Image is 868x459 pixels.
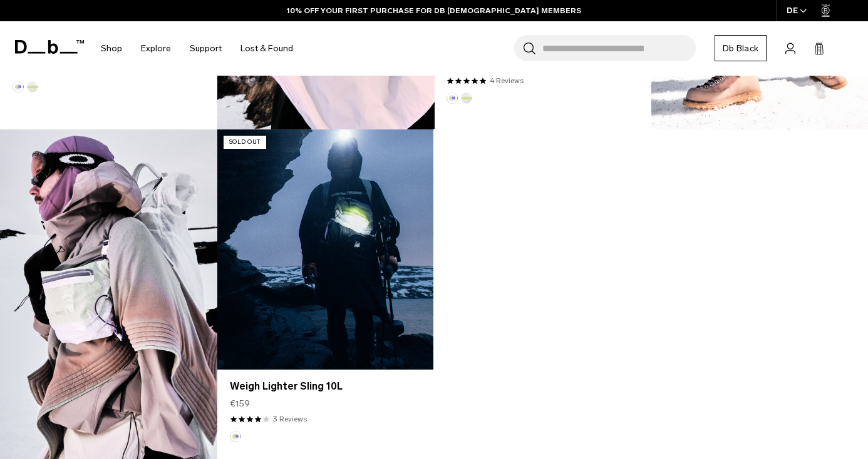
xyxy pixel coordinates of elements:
[240,26,293,71] a: Lost & Found
[490,75,524,86] a: 4 reviews
[91,21,302,76] nav: Main Navigation
[715,35,767,61] a: Db Black
[230,397,250,410] span: €159
[141,26,171,71] a: Explore
[27,81,38,93] button: Diffusion
[101,26,122,71] a: Shop
[217,129,434,370] a: Weigh Lighter Sling 10L
[230,379,421,394] a: Weigh Lighter Sling 10L
[13,81,24,93] button: Aurora
[447,93,458,104] button: Aurora
[287,5,581,16] a: 10% OFF YOUR FIRST PURCHASE FOR DB [DEMOGRAPHIC_DATA] MEMBERS
[230,431,241,442] button: Aurora
[190,26,222,71] a: Support
[224,136,266,149] p: Sold Out
[273,413,307,425] a: 3 reviews
[461,93,472,104] button: Diffusion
